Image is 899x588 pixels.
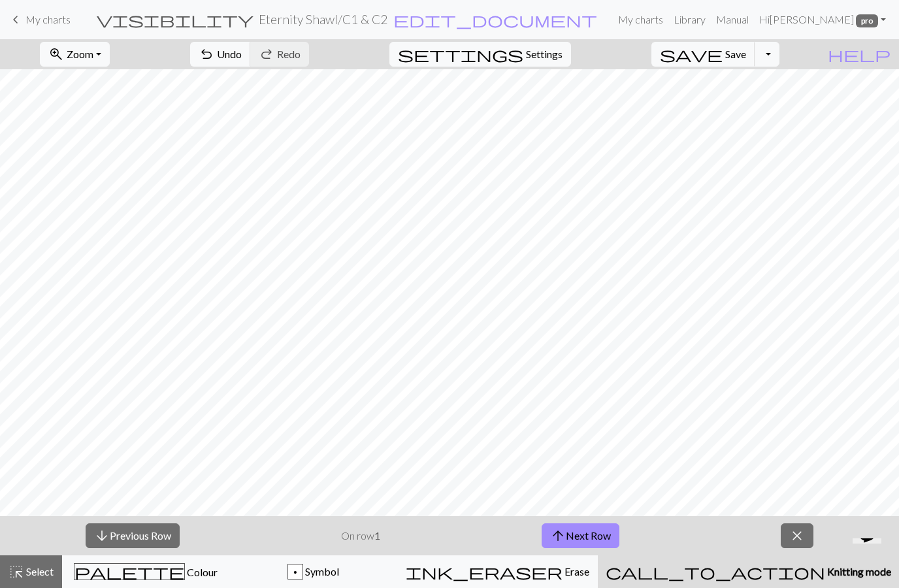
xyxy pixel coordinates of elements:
[398,45,523,63] span: settings
[828,45,891,63] span: help
[613,7,668,33] a: My charts
[8,563,24,581] span: highlight_alt
[711,7,754,33] a: Manual
[668,7,711,33] a: Library
[185,566,218,578] span: Colour
[393,10,597,29] span: edit_document
[725,48,746,60] span: Save
[199,45,214,63] span: undo
[25,13,71,25] span: My charts
[217,48,242,60] span: Undo
[598,555,899,588] button: Knitting mode
[542,523,619,548] button: Next Row
[24,565,54,578] span: Select
[67,48,93,60] span: Zoom
[856,14,878,27] span: pro
[606,563,825,581] span: call_to_action
[389,42,571,67] button: SettingsSettings
[48,45,64,63] span: zoom_in
[86,523,180,548] button: Previous Row
[660,45,723,63] span: save
[397,555,598,588] button: Erase
[94,527,110,545] span: arrow_downward
[789,527,805,545] span: close
[526,46,563,62] span: Settings
[303,565,339,578] span: Symbol
[825,565,891,578] span: Knitting mode
[847,538,891,580] iframe: chat widget
[288,564,302,580] div: p
[74,563,184,581] span: palette
[190,42,251,67] button: Undo
[97,10,253,29] span: visibility
[754,7,891,33] a: Hi[PERSON_NAME] pro
[8,10,24,29] span: keyboard_arrow_left
[259,12,387,27] h2: Eternity Shawl / C1 & C2
[62,555,230,588] button: Colour
[651,42,755,67] button: Save
[230,555,398,588] button: p Symbol
[8,8,71,31] a: My charts
[40,42,110,67] button: Zoom
[563,565,589,578] span: Erase
[341,528,380,544] p: On row
[550,527,566,545] span: arrow_upward
[398,46,523,62] i: Settings
[374,529,380,542] strong: 1
[406,563,563,581] span: ink_eraser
